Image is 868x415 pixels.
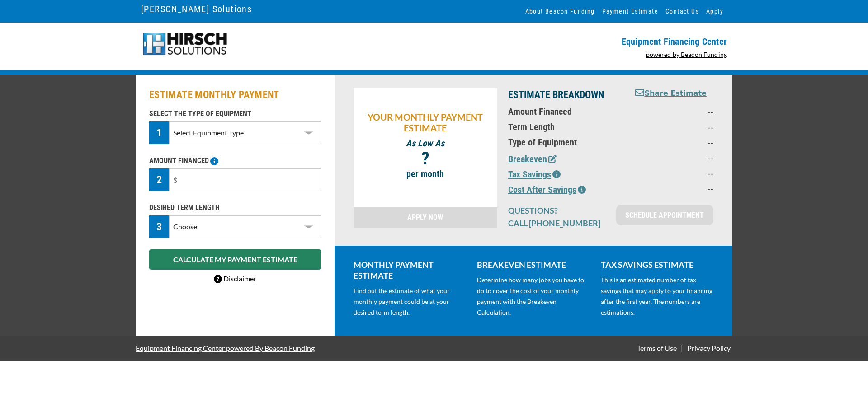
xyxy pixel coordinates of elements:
[439,36,727,47] p: Equipment Financing Center
[358,138,493,149] p: As Low As
[646,51,727,58] a: powered by Beacon Funding
[508,152,557,166] button: Breakeven
[508,183,586,196] button: Cost After Savings
[508,168,561,181] button: Tax Savings
[601,275,713,318] p: This is an estimated number of tax savings that may apply to your financing after the first year....
[214,274,256,283] a: Disclaimer
[681,344,683,352] span: |
[169,168,321,191] input: $
[149,88,321,102] h2: ESTIMATE MONTHLY PAYMENT
[508,137,623,148] p: Type of Equipment
[149,215,169,238] div: 3
[508,218,605,228] p: CALL [PHONE_NUMBER]
[616,205,713,225] a: SCHEDULE APPOINTMENT
[635,344,679,352] a: Terms of Use
[634,106,713,117] p: --
[508,205,605,216] p: QUESTIONS?
[358,168,493,179] p: per month
[634,183,713,194] p: --
[634,121,713,132] p: --
[149,168,169,191] div: 2
[141,1,252,17] a: [PERSON_NAME] Solutions
[149,108,321,119] p: SELECT THE TYPE OF EQUIPMENT
[634,168,713,178] p: --
[477,259,590,270] p: BREAKEVEN ESTIMATE
[136,337,315,359] a: Equipment Financing Center powered By Beacon Funding
[358,153,493,164] p: ?
[141,32,228,56] img: Hirsch-logo-55px.png
[149,155,321,166] p: AMOUNT FINANCED
[149,202,321,213] p: DESIRED TERM LENGTH
[354,207,497,228] a: APPLY NOW
[149,121,169,144] div: 1
[634,152,713,163] p: --
[477,275,590,318] p: Determine how many jobs you have to do to cover the cost of your monthly payment with the Breakev...
[635,88,707,99] button: Share Estimate
[601,259,713,270] p: TAX SAVINGS ESTIMATE
[634,137,713,148] p: --
[354,259,466,281] p: MONTHLY PAYMENT ESTIMATE
[149,249,321,270] button: CALCULATE MY PAYMENT ESTIMATE
[508,106,623,117] p: Amount Financed
[508,88,623,102] p: ESTIMATE BREAKDOWN
[508,121,623,132] p: Term Length
[685,344,732,352] a: Privacy Policy
[358,112,493,133] p: YOUR MONTHLY PAYMENT ESTIMATE
[354,285,466,318] p: Find out the estimate of what your monthly payment could be at your desired term length.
